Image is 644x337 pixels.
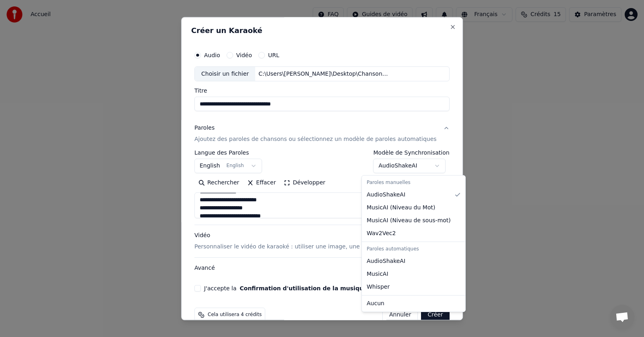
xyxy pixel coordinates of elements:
span: Wav2Vec2 [367,229,396,238]
span: AudioShakeAI [367,191,405,199]
span: MusicAI [367,270,388,278]
span: Aucun [367,300,384,308]
span: AudioShakeAI [367,257,405,265]
div: Paroles automatiques [363,244,464,255]
span: MusicAI ( Niveau de sous-mot ) [367,217,451,225]
span: Whisper [367,283,390,291]
span: MusicAI ( Niveau du Mot ) [367,204,435,212]
div: Paroles manuelles [363,177,464,188]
